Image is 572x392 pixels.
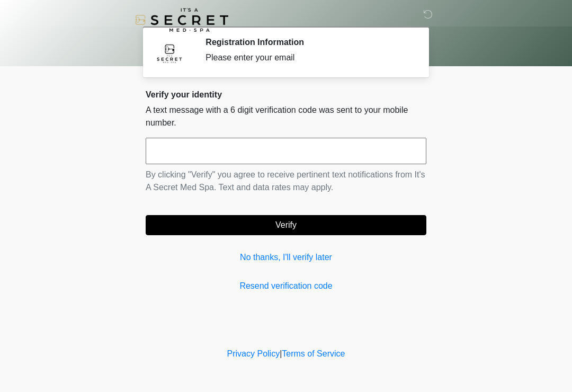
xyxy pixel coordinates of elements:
p: A text message with a 6 digit verification code was sent to your mobile number. [146,104,426,129]
a: | [280,349,282,358]
img: Agent Avatar [154,37,185,69]
h2: Registration Information [205,37,410,47]
p: By clicking "Verify" you agree to receive pertinent text notifications from It's A Secret Med Spa... [146,168,426,194]
a: Terms of Service [282,349,345,358]
a: Privacy Policy [227,349,280,358]
div: Please enter your email [205,51,410,64]
a: No thanks, I'll verify later [146,251,426,264]
button: Verify [146,215,426,235]
h2: Verify your identity [146,90,426,100]
img: It's A Secret Med Spa Logo [135,8,228,32]
a: Resend verification code [146,280,426,292]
